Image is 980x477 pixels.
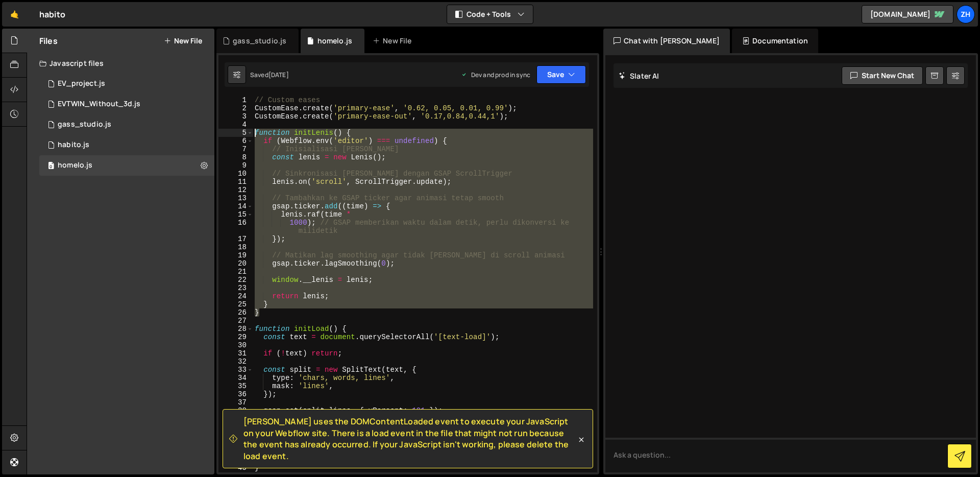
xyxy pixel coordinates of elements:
[373,36,415,46] div: New File
[218,292,253,300] div: 24
[218,186,253,194] div: 12
[218,284,253,292] div: 23
[2,2,27,27] a: 🤙
[218,259,253,268] div: 20
[218,349,253,357] div: 31
[233,36,286,46] div: gass_studio.js
[39,155,214,176] div: 13378/44011.js
[164,37,202,45] button: New File
[447,5,533,23] button: Code + Tools
[218,145,253,153] div: 7
[218,161,253,170] div: 9
[218,341,253,349] div: 30
[957,5,975,23] a: zh
[218,129,253,137] div: 5
[218,137,253,145] div: 6
[218,96,253,104] div: 1
[218,398,253,407] div: 37
[218,104,253,112] div: 2
[317,36,352,46] div: homelo.js
[461,70,530,79] div: Dev and prod in sync
[536,65,586,84] button: Save
[39,135,214,155] div: 13378/33578.js
[218,153,253,161] div: 8
[603,29,730,53] div: Chat with [PERSON_NAME]
[58,161,92,170] div: homelo.js
[39,94,214,114] div: 13378/41195.js
[48,162,54,171] span: 0
[218,407,253,415] div: 38
[218,210,253,219] div: 15
[218,112,253,121] div: 3
[842,66,923,85] button: Start new chat
[218,121,253,129] div: 4
[218,235,253,243] div: 17
[27,53,214,74] div: Javascript files
[218,439,253,447] div: 42
[218,300,253,308] div: 25
[218,464,253,472] div: 45
[58,120,111,129] div: gass_studio.js
[218,308,253,317] div: 26
[732,29,818,53] div: Documentation
[58,100,140,109] div: EVTWIN_Without_3d.js
[218,202,253,210] div: 14
[250,70,289,79] div: Saved
[243,416,576,462] span: [PERSON_NAME] uses the DOMContentLoaded event to execute your JavaScript on your Webflow site. Th...
[218,170,253,178] div: 10
[218,447,253,456] div: 43
[39,74,214,94] div: 13378/40224.js
[218,194,253,202] div: 13
[39,114,214,135] div: 13378/43790.js
[39,8,65,20] div: habito
[218,423,253,431] div: 40
[218,415,253,423] div: 39
[58,140,89,150] div: habito.js
[218,382,253,390] div: 35
[218,357,253,366] div: 32
[39,35,58,46] h2: Files
[218,178,253,186] div: 11
[218,366,253,374] div: 33
[218,431,253,439] div: 41
[218,374,253,382] div: 34
[218,276,253,284] div: 22
[218,219,253,235] div: 16
[218,251,253,259] div: 19
[862,5,953,23] a: [DOMAIN_NAME]
[218,456,253,464] div: 44
[218,325,253,333] div: 28
[218,268,253,276] div: 21
[218,317,253,325] div: 27
[58,79,105,88] div: EV_project.js
[619,71,659,81] h2: Slater AI
[218,243,253,251] div: 18
[268,70,289,79] div: [DATE]
[218,333,253,341] div: 29
[218,390,253,398] div: 36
